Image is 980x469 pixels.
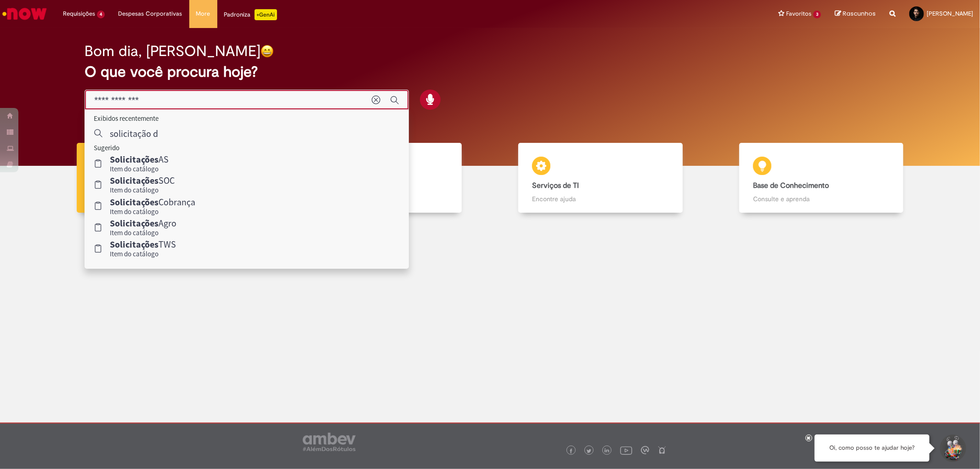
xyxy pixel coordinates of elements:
span: Requisições [63,9,95,18]
h2: O que você procura hoje? [85,64,895,80]
button: Iniciar Conversa de Suporte [939,435,966,462]
img: ServiceNow [1,5,48,23]
p: Encontre ajuda [532,194,668,203]
span: 4 [97,11,105,18]
img: happy-face.png [261,45,274,58]
img: logo_footer_naosei.png [658,446,666,454]
h2: Bom dia, [PERSON_NAME] [85,43,261,59]
span: More [196,9,210,18]
img: logo_footer_ambev_rotulo_gray.png [303,433,356,451]
p: +GenAi [255,9,277,20]
b: Base de Conhecimento [753,181,829,190]
div: Padroniza [224,9,277,20]
img: logo_footer_twitter.png [587,449,591,453]
a: Serviços de TI Encontre ajuda [490,143,711,213]
img: logo_footer_workplace.png [641,446,649,454]
a: Tirar dúvidas Tirar dúvidas com Lupi Assist e Gen Ai [48,143,269,213]
span: Despesas Corporativas [119,9,182,18]
img: logo_footer_facebook.png [569,449,573,453]
img: logo_footer_linkedin.png [605,448,609,454]
b: Serviços de TI [532,181,579,190]
span: Rascunhos [843,9,876,18]
div: Oi, como posso te ajudar hoje? [815,435,929,462]
img: logo_footer_youtube.png [620,444,632,456]
a: Rascunhos [835,10,876,18]
span: Favoritos [786,9,811,18]
p: Consulte e aprenda [753,194,889,203]
a: Base de Conhecimento Consulte e aprenda [711,143,932,213]
span: 3 [813,11,821,18]
span: [PERSON_NAME] [927,10,973,17]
